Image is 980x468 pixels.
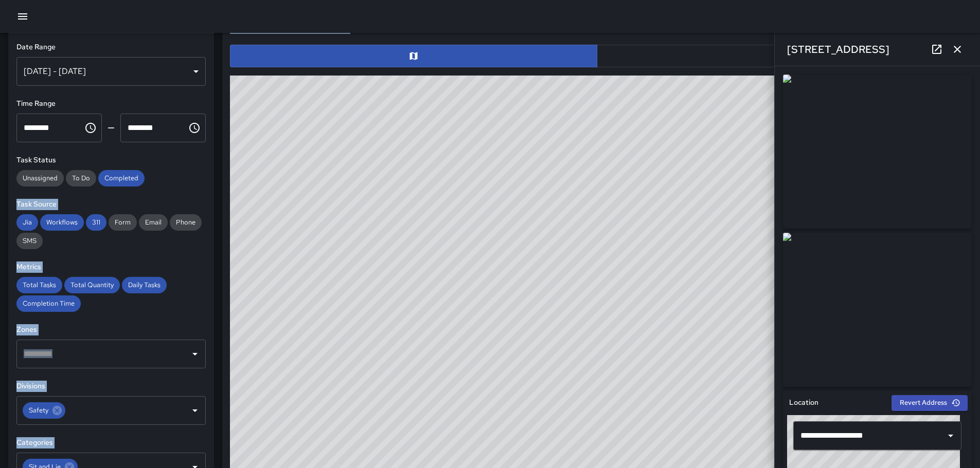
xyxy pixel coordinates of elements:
span: Completed [98,174,145,182]
button: Open [188,403,202,418]
div: SMS [16,233,43,249]
button: Open [188,347,202,361]
div: Daily Tasks [122,277,167,293]
span: Form [109,218,137,227]
div: Jia [16,214,38,231]
div: [DATE] - [DATE] [16,57,206,86]
span: Workflows [40,218,84,227]
div: To Do [66,170,96,186]
h6: Zones [16,324,206,335]
div: Workflows [40,214,84,231]
span: To Do [66,174,96,182]
span: Total Quantity [64,280,120,289]
button: Choose time, selected time is 11:59 PM [184,118,205,138]
span: Total Tasks [16,280,62,289]
span: Jia [16,218,38,227]
span: Daily Tasks [122,280,167,289]
div: Phone [170,214,202,231]
span: Safety [23,404,55,416]
h6: Categories [16,437,206,448]
h6: Task Source [16,199,206,210]
div: Completed [98,170,145,186]
h6: Metrics [16,261,206,273]
div: Total Tasks [16,277,62,293]
div: Safety [23,402,65,419]
span: SMS [16,236,43,245]
div: Total Quantity [64,277,120,293]
div: 311 [86,214,106,231]
div: Unassigned [16,170,64,186]
div: Completion Time [16,295,81,312]
span: Phone [170,218,202,227]
svg: Map [408,51,419,61]
div: Form [109,214,137,231]
h6: Task Status [16,155,206,166]
div: Email [139,214,168,231]
button: Choose time, selected time is 12:00 AM [80,118,101,138]
h6: Date Range [16,42,206,53]
span: Completion Time [16,299,81,308]
span: Unassigned [16,174,64,182]
button: Table [597,45,964,67]
h6: Time Range [16,98,206,109]
h6: Divisions [16,381,206,392]
span: Email [139,218,168,227]
span: 311 [86,218,106,227]
button: Map [230,45,597,67]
